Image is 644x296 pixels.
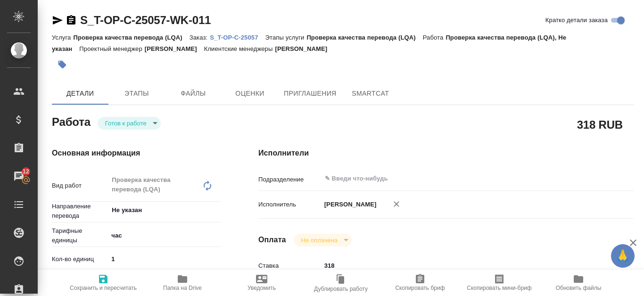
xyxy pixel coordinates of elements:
button: Папка на Drive [143,270,222,296]
p: Кол-во единиц [52,255,108,264]
a: S_T-OP-C-25057-WK-011 [80,14,211,26]
span: Детали [58,88,103,99]
button: Open [597,178,599,180]
span: 🙏 [615,246,631,266]
h2: 318 RUB [577,116,623,132]
input: ✎ Введи что-нибудь [324,173,568,184]
p: [PERSON_NAME] [321,200,377,209]
p: Направление перевода [52,202,108,221]
button: Сохранить и пересчитать [64,270,143,296]
a: S_T-OP-C-25057 [210,33,265,41]
span: Файлы [171,88,216,99]
button: Обновить файлы [539,270,618,296]
span: Уведомить [248,285,276,291]
button: Добавить тэг [52,54,73,75]
button: 🙏 [611,244,635,268]
h4: Оплата [258,234,286,246]
p: Проверка качества перевода (LQA) [73,34,189,41]
p: Этапы услуги [265,34,307,41]
input: ✎ Введи что-нибудь [321,259,603,272]
p: Клиентские менеджеры [204,45,275,52]
a: 12 [2,164,35,188]
div: Готов к работе [294,234,352,247]
span: Дублировать работу [314,286,368,292]
button: Уведомить [222,270,301,296]
button: Скопировать ссылку для ЯМессенджера [52,15,63,26]
span: SmartCat [348,88,393,99]
p: Вид работ [52,181,108,190]
button: Open [215,209,217,211]
button: Дублировать работу [301,270,380,296]
button: Не оплачена [298,236,340,244]
p: [PERSON_NAME] [275,45,334,52]
span: Папка на Drive [163,285,202,291]
span: Приглашения [284,88,337,99]
p: Услуга [52,34,73,41]
input: ✎ Введи что-нибудь [108,252,221,266]
span: Скопировать бриф [395,285,445,291]
p: Тарифные единицы [52,226,108,245]
span: Сохранить и пересчитать [70,285,137,291]
h4: Основная информация [52,148,221,159]
span: 12 [17,167,35,176]
div: Готов к работе [98,117,161,130]
span: Этапы [114,88,159,99]
span: Обновить файлы [556,285,602,291]
button: Готов к работе [102,119,149,127]
p: Ставка [258,261,321,271]
p: S_T-OP-C-25057 [210,34,265,41]
p: Проверка качества перевода (LQA) [306,34,422,41]
h4: Исполнители [258,148,634,159]
button: Удалить исполнителя [386,194,407,214]
button: Скопировать бриф [380,270,460,296]
span: Скопировать мини-бриф [467,285,531,291]
span: Оценки [227,88,272,99]
div: час [108,228,221,244]
p: [PERSON_NAME] [145,45,204,52]
button: Скопировать ссылку [66,15,77,26]
p: Работа [423,34,446,41]
h2: Работа [52,113,91,130]
button: Скопировать мини-бриф [460,270,539,296]
p: Заказ: [190,34,210,41]
p: Проектный менеджер [79,45,144,52]
p: Подразделение [258,175,321,184]
span: Кратко детали заказа [545,16,608,25]
p: Исполнитель [258,200,321,209]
